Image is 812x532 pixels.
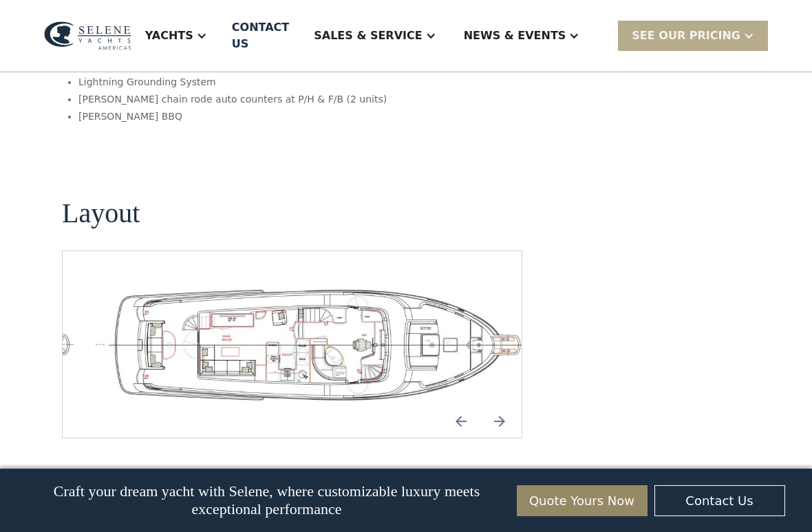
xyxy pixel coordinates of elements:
div: News & EVENTS [450,8,594,63]
img: icon [483,405,516,438]
div: SEE Our Pricing [618,21,768,50]
a: Previous slide [445,405,478,438]
a: Next slide [483,405,516,438]
h2: Layout [62,198,140,228]
div: Yachts [145,28,193,44]
div: Sales & Service [300,8,449,63]
div: Yachts [131,8,221,63]
img: logo [44,21,131,50]
li: Lightning Grounding System [78,75,522,89]
a: Contact Us [654,485,785,516]
li: [PERSON_NAME] chain rode auto counters at P/H & F/B (2 units) [78,92,522,107]
div: Contact US [232,19,289,52]
img: icon [445,405,478,438]
p: Craft your dream yacht with Selene, where customizable luxury meets exceptional performance [28,482,506,518]
a: open lightbox [96,284,533,405]
div: SEE Our Pricing [632,28,740,44]
li: [PERSON_NAME] BBQ [78,109,522,124]
div: News & EVENTS [464,28,566,44]
div: 2 / 3 [96,284,533,405]
div: Sales & Service [314,28,422,44]
a: Quote Yours Now [517,485,648,516]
